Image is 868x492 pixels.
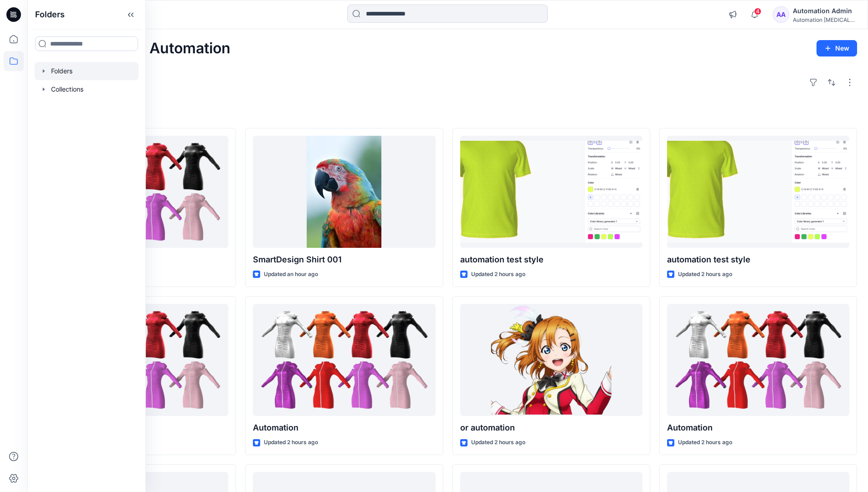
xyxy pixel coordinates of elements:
[253,304,435,416] a: Automation
[460,253,642,266] p: automation test style
[667,253,849,266] p: automation test style
[460,136,642,248] a: automation test style
[667,421,849,434] p: Automation
[667,304,849,416] a: Automation
[773,6,789,23] div: AA
[471,270,525,279] p: Updated 2 hours ago
[253,421,435,434] p: Automation
[264,438,318,447] p: Updated 2 hours ago
[793,5,857,16] div: Automation Admin
[678,438,732,447] p: Updated 2 hours ago
[253,136,435,248] a: SmartDesign Shirt 001
[253,253,435,266] p: SmartDesign Shirt 001
[678,270,732,279] p: Updated 2 hours ago
[264,270,318,279] p: Updated an hour ago
[471,438,525,447] p: Updated 2 hours ago
[817,40,857,56] button: New
[460,304,642,416] a: or automation
[793,16,857,23] div: Automation [MEDICAL_DATA]...
[460,421,642,434] p: or automation
[754,8,761,15] span: 4
[38,108,857,119] h4: Styles
[667,136,849,248] a: automation test style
